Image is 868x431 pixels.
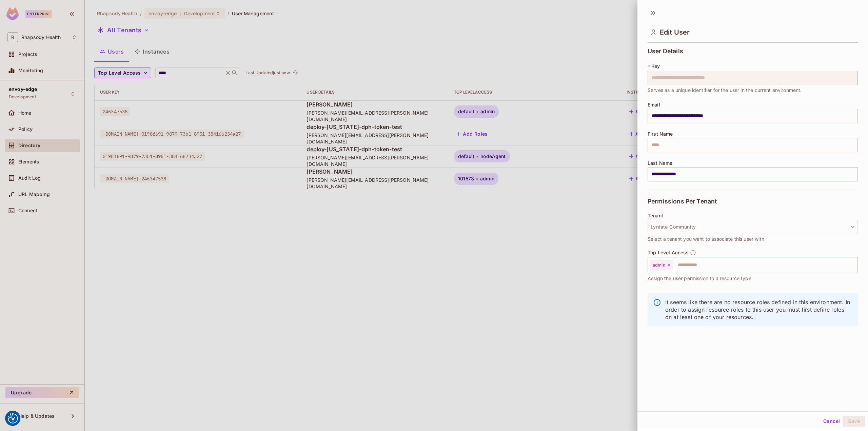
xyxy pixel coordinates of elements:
[843,416,865,427] button: Save
[660,28,690,36] span: Edit User
[648,198,717,205] span: Permissions Per Tenant
[653,262,665,268] span: admin
[648,131,673,137] span: First Name
[648,250,689,255] span: Top Level Access
[648,220,858,234] button: Lyniate Community
[665,298,852,321] p: It seems like there are no resource roles defined in this environment. In order to assign resourc...
[648,275,751,282] span: Assign the user permission to a resource type
[648,48,683,55] span: User Details
[821,416,843,427] button: Cancel
[648,102,660,107] span: Email
[8,413,18,424] button: Consent Preferences
[8,413,18,424] img: Revisit consent button
[650,260,673,270] div: admin
[648,213,663,218] span: Tenant
[648,160,672,166] span: Last Name
[854,264,855,266] button: Open
[648,86,802,94] span: Serves as a unique identifier for the user in the current environment.
[648,235,766,243] span: Select a tenant you want to associate this user with.
[651,63,660,69] span: Key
